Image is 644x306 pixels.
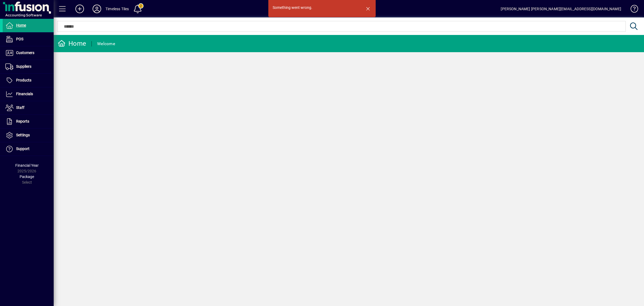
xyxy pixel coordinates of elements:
[16,51,34,55] span: Customers
[3,101,54,115] a: Staff
[3,142,54,156] a: Support
[3,115,54,128] a: Reports
[3,129,54,142] a: Settings
[71,4,88,14] button: Add
[16,147,30,151] span: Support
[3,46,54,60] a: Customers
[16,92,33,96] span: Financials
[501,5,621,13] div: [PERSON_NAME] [PERSON_NAME][EMAIL_ADDRESS][DOMAIN_NAME]
[15,163,39,168] span: Financial Year
[3,60,54,73] a: Suppliers
[16,133,30,137] span: Settings
[16,105,24,110] span: Staff
[88,4,105,14] button: Profile
[3,74,54,87] a: Products
[16,37,23,41] span: POS
[16,64,31,69] span: Suppliers
[3,87,54,101] a: Financials
[627,1,637,19] a: Knowledge Base
[16,23,26,27] span: Home
[105,5,129,13] div: Timeless Tiles
[16,78,31,82] span: Products
[97,40,115,48] div: Welcome
[16,119,29,123] span: Reports
[20,175,34,179] span: Package
[3,33,54,46] a: POS
[58,39,86,48] div: Home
